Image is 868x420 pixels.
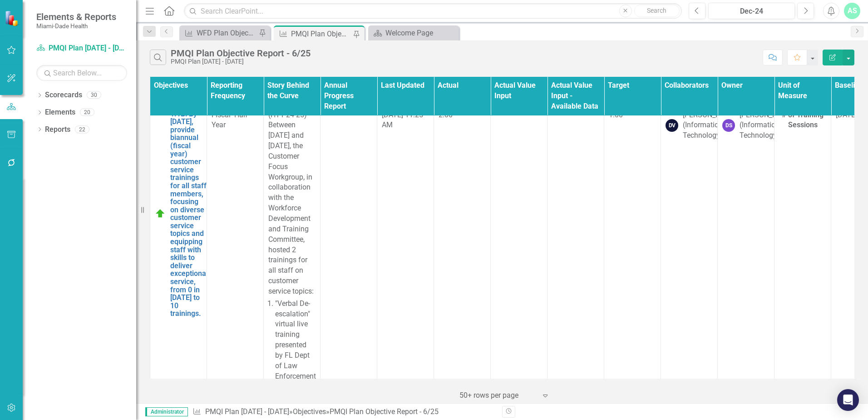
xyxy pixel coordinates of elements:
div: 20 [80,109,94,116]
div: [DATE] 11:25 AM [382,110,429,131]
span: [DATE] [836,110,857,119]
div: Welcome Page [385,27,457,39]
p: (HY1-24-25) Between [DATE] and [DATE], the Customer Focus Workgroup, in collaboration with the Wo... [268,110,316,297]
a: Welcome Page [370,27,457,39]
div: Dec-24 [711,6,792,17]
input: Search ClearPoint... [184,3,682,19]
a: Objectives [293,407,326,416]
a: Elements [45,107,75,118]
div: [PERSON_NAME] (Information Technology) [683,110,737,141]
button: Dec-24 [708,3,795,19]
button: AS [844,3,860,19]
span: Search [647,7,666,14]
div: PMQI Plan [DATE] - [DATE] [171,58,311,65]
div: Fiscal- Half Year [212,110,259,131]
div: PMQI Plan Objective Report - 6/25 [171,48,311,58]
span: Administrator [145,407,188,416]
div: 30 [87,91,101,99]
a: WFD Plan Objective Report - 6/25 [182,27,256,39]
div: PMQI Plan Objective Report - 6/25 [291,28,351,40]
div: [PERSON_NAME] (Information Technology) [740,110,794,141]
div: WFD Plan Objective Report - 6/25 [197,27,256,39]
img: ClearPoint Strategy [4,10,21,27]
div: 22 [75,125,89,133]
a: PMQI Plan [DATE] - [DATE] [205,407,289,416]
small: Miami-Dade Health [36,22,116,30]
span: 2.00 [439,110,453,119]
span: 1.00 [609,110,623,119]
a: 1.1B: By [DATE], provide biannual (fiscal year) customer service trainings for all staff members,... [170,110,208,318]
div: DV [666,119,678,132]
div: » » [192,407,495,417]
a: Scorecards [45,90,82,100]
span: Elements & Reports [36,11,116,22]
img: On Track [155,208,166,219]
div: Open Intercom Messenger [837,389,859,411]
button: Search [634,5,680,17]
div: DS [722,119,735,132]
a: Reports [45,125,70,135]
input: Search Below... [36,65,127,81]
a: PMQI Plan [DATE] - [DATE] [36,43,127,54]
div: PMQI Plan Objective Report - 6/25 [330,407,439,416]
